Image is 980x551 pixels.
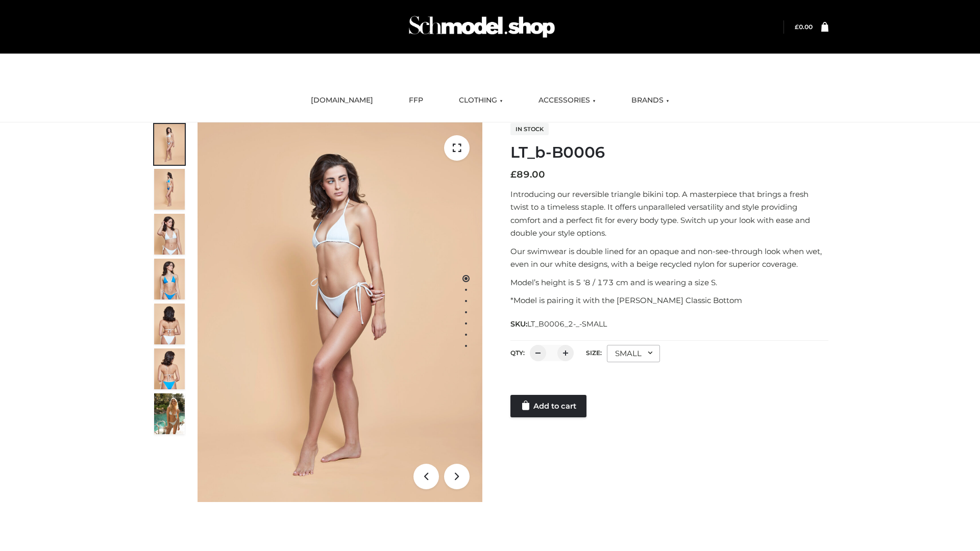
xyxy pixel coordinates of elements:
[510,123,549,135] span: In stock
[510,169,545,180] bdi: 89.00
[154,304,185,344] img: ArielClassicBikiniTop_CloudNine_AzureSky_OW114ECO_7-scaled.jpg
[154,348,185,389] img: ArielClassicBikiniTop_CloudNine_AzureSky_OW114ECO_8-scaled.jpg
[510,294,828,307] p: *Model is pairing it with the [PERSON_NAME] Classic Bottom
[510,395,586,417] a: Add to cart
[451,89,510,112] a: CLOTHING
[510,188,828,240] p: Introducing our reversible triangle bikini top. A masterpiece that brings a fresh twist to a time...
[795,23,813,31] a: £0.00
[795,23,799,31] span: £
[510,169,517,180] span: £
[586,349,602,357] label: Size:
[154,214,185,255] img: ArielClassicBikiniTop_CloudNine_AzureSky_OW114ECO_3-scaled.jpg
[607,345,660,362] div: SMALL
[795,23,813,31] bdi: 0.00
[303,89,381,112] a: [DOMAIN_NAME]
[527,319,607,329] span: LT_B0006_2-_-SMALL
[510,349,525,357] label: QTY:
[510,318,608,330] span: SKU:
[531,89,603,112] a: ACCESSORIES
[405,7,558,47] img: Schmodel Admin 964
[154,124,185,165] img: ArielClassicBikiniTop_CloudNine_AzureSky_OW114ECO_1-scaled.jpg
[624,89,677,112] a: BRANDS
[401,89,431,112] a: FFP
[510,276,828,289] p: Model’s height is 5 ‘8 / 173 cm and is wearing a size S.
[154,169,185,210] img: ArielClassicBikiniTop_CloudNine_AzureSky_OW114ECO_2-scaled.jpg
[154,393,185,434] img: Arieltop_CloudNine_AzureSky2.jpg
[510,245,828,271] p: Our swimwear is double lined for an opaque and non-see-through look when wet, even in our white d...
[198,122,482,502] img: ArielClassicBikiniTop_CloudNine_AzureSky_OW114ECO_1
[154,259,185,299] img: ArielClassicBikiniTop_CloudNine_AzureSky_OW114ECO_4-scaled.jpg
[510,143,828,162] h1: LT_b-B0006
